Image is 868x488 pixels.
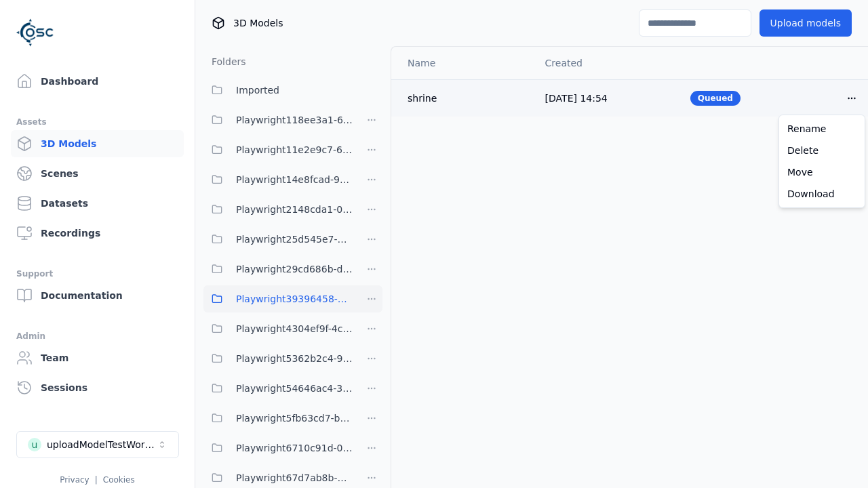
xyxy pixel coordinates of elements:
a: Delete [782,140,862,161]
a: Rename [782,118,862,140]
a: Move [782,161,862,183]
a: Download [782,183,862,205]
